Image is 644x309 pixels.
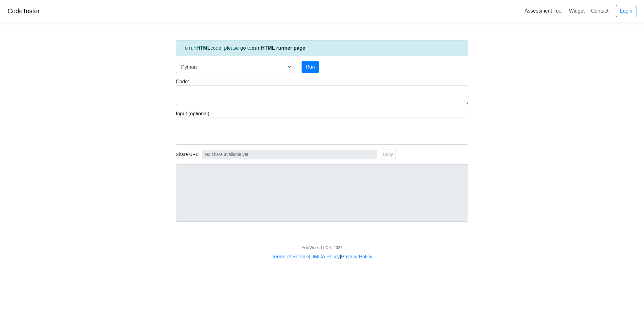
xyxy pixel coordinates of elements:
[522,6,565,16] a: Assessment Tool
[252,45,305,51] a: our HTML runner page
[272,253,372,261] div: | |
[176,40,468,56] div: To run code, please go to .
[302,245,342,251] div: AcidWorx, LLC © 2024
[616,5,636,17] a: Login
[196,45,210,51] strong: HTML
[176,151,199,158] span: Share URL:
[566,6,587,16] a: Widget
[171,78,473,105] div: Code:
[302,61,319,73] button: Run
[310,254,340,259] a: DMCA Policy
[272,254,309,259] a: Terms of Service
[341,254,373,259] a: Privacy Policy
[202,150,377,159] input: No share available yet
[8,8,40,14] a: CodeTester
[380,150,396,159] button: Copy
[171,110,473,145] div: Input (optional):
[589,6,611,16] a: Contact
